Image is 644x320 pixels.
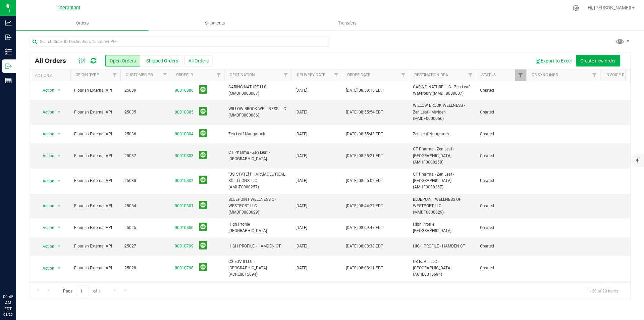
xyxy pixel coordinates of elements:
a: Shipments [149,16,281,30]
span: High Profile [GEOGRAPHIC_DATA] [228,221,287,234]
a: Orders [16,16,149,30]
span: [DATE] [296,87,307,94]
span: select [55,264,63,273]
span: C3 EJV II LLC - [GEOGRAPHIC_DATA] (ACRE0015694) [413,259,472,278]
span: CT Pharma - Zen Leaf - [GEOGRAPHIC_DATA] (AMHF0008257) [413,171,472,191]
button: All Orders [184,55,213,66]
span: [DATE] 08:08:11 EDT [346,265,383,271]
span: [DATE] 08:44:27 EDT [346,203,383,209]
a: Destination DBA [414,73,448,77]
span: Created [480,178,522,184]
a: Origin Type [75,73,99,77]
span: Created [480,265,522,271]
a: Transfers [281,16,414,30]
span: Created [480,87,522,94]
a: Order ID [176,73,193,77]
span: [DATE] [296,203,307,209]
span: Zen Leaf Naugatuck [413,131,472,137]
a: 00010803 [175,153,194,159]
input: Search Order ID, Destination, Customer PO... [30,37,330,47]
a: Destination [230,73,255,77]
a: Filter [589,70,600,81]
span: Action [37,223,55,232]
inline-svg: Analytics [5,19,12,26]
span: Flourish External API [74,178,116,184]
span: Flourish External API [74,131,116,137]
inline-svg: Reports [5,77,12,84]
a: Filter [465,70,476,81]
a: 00010804 [175,131,194,137]
a: Invoice Date [605,73,632,77]
a: Order Date [347,73,370,77]
inline-svg: Inbound [5,34,12,41]
span: WILLOW BROOK WELLNESS - Zen Leaf - Meriden (MMDF0000066) [413,102,472,122]
span: [DATE] 08:55:54 EDT [346,109,383,116]
span: Flourish External API [74,109,116,116]
div: Actions [35,73,67,78]
span: [DATE] [296,178,307,184]
span: Created [480,203,522,209]
inline-svg: Outbound [5,63,12,70]
span: Flourish External API [74,203,116,209]
a: Filter [213,70,224,81]
span: Zen Leaf Naugatuck [228,131,287,137]
span: Flourish External API [74,153,116,159]
button: Export to Excel [531,55,576,66]
span: [DATE] 08:55:21 EDT [346,153,383,159]
span: Hi, [PERSON_NAME]! [588,5,631,10]
a: Delivery Date [297,73,325,77]
a: Filter [331,70,342,81]
span: Action [37,242,55,251]
a: Status [481,73,496,77]
span: [DATE] 08:09:47 EDT [346,225,383,231]
span: select [55,201,63,211]
span: CARING NATURE LLC - Zen Leaf - Waterbury (MMDF0000007) [413,84,472,97]
span: [DATE] [296,225,307,231]
span: Action [37,107,55,117]
a: Filter [515,70,526,81]
span: select [55,223,63,232]
span: BLUEPOINT WELLNESS OF WESTPORT LLC (MMDF0000029) [413,196,472,216]
span: select [55,86,63,95]
span: [DATE] [296,131,307,137]
a: 00010799 [175,243,194,249]
span: select [55,129,63,139]
span: Flourish External API [74,243,116,249]
a: 00010805 [175,109,194,116]
span: Action [37,129,55,139]
span: [US_STATE] PHARMACEUTICAL SOLUTIONS LLC (AMHF0008257) [228,171,287,191]
span: 25037 [124,153,167,159]
a: 00010801 [175,203,194,209]
span: Created [480,153,522,159]
span: HIGH PROFILE - HAMDEN CT [413,243,472,249]
span: Create new order [580,58,616,63]
span: WILLOW BROOK WELLNESS LLC (MMDF0000066) [228,106,287,119]
span: Transfers [329,20,366,26]
span: 25028 [124,265,167,271]
a: Filter [398,70,409,81]
span: 25038 [124,178,167,184]
span: [DATE] 08:55:02 EDT [346,178,383,184]
a: 00010800 [175,225,194,231]
span: Flourish External API [74,265,116,271]
button: Create new order [576,55,620,66]
span: Flourish External API [74,225,116,231]
span: [DATE] 08:08:38 EDT [346,243,383,249]
span: [DATE] [296,243,307,249]
span: Action [37,86,55,95]
span: Shipments [196,20,234,26]
inline-svg: Inventory [5,48,12,55]
span: 1 - 20 of 20 items [581,286,624,296]
span: Created [480,131,522,137]
span: CT Pharma - Zen Leaf - [GEOGRAPHIC_DATA](AMHF0008258) [413,146,472,166]
span: CT Pharma - Zen Leaf - [GEOGRAPHIC_DATA] [228,149,287,162]
span: [DATE] 08:55:43 EDT [346,131,383,137]
div: Manage settings [572,5,580,11]
a: 00010806 [175,87,194,94]
span: [DATE] [296,153,307,159]
span: BLUEPOINT WELLNESS OF WESTPORT LLC (MMDF0000029) [228,196,287,216]
span: select [55,176,63,186]
span: [DATE] [296,109,307,116]
a: Filter [109,70,120,81]
span: Flourish External API [74,87,116,94]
